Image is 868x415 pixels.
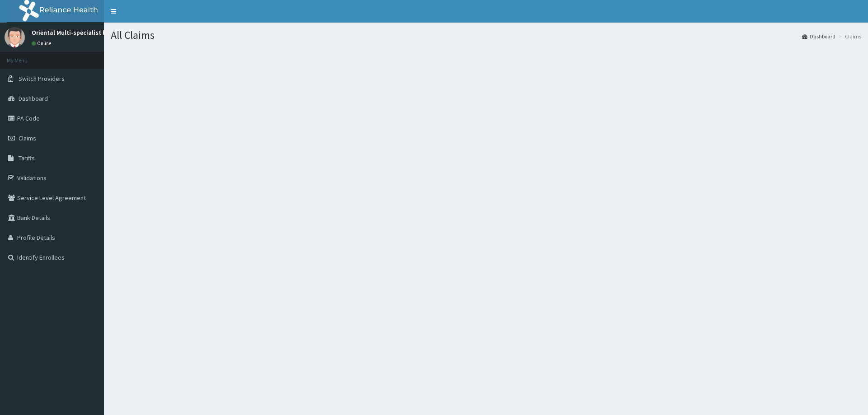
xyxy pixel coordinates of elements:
[19,154,35,162] span: Tariffs
[836,33,861,40] li: Claims
[19,94,48,103] span: Dashboard
[111,29,861,41] h1: All Claims
[32,29,152,36] p: Oriental Multi-specialist hospital Hospital
[32,40,53,47] a: Online
[19,134,36,142] span: Claims
[802,33,835,40] a: Dashboard
[19,75,65,83] span: Switch Providers
[5,27,25,47] img: User Image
